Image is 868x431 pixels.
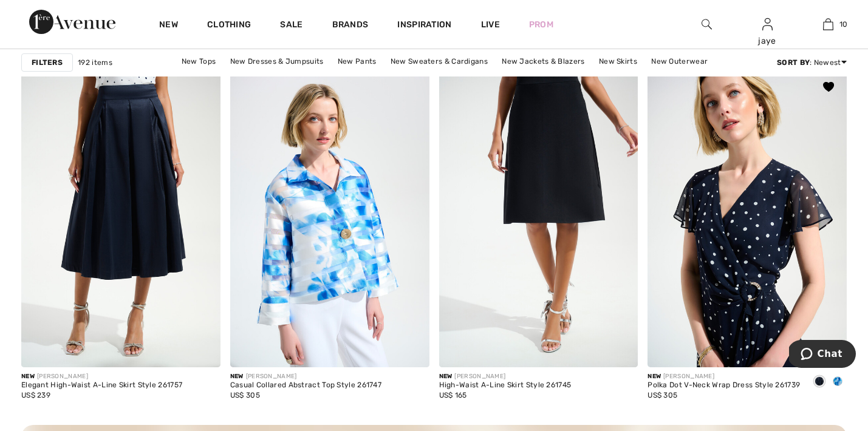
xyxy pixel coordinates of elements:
[762,18,773,30] a: Sign In
[32,57,63,68] strong: Filters
[439,69,638,367] img: High-Waist A-Line Skirt Style 261745. Black
[648,391,677,399] span: US$ 305
[648,69,847,367] a: Polka Dot V-Neck Wrap Dress Style 261739. Midnight Blue/Vanilla
[230,381,381,390] div: Casual Collared Abstract Top Style 261747
[207,19,251,32] a: Clothing
[737,35,797,47] div: jaye
[21,372,182,381] div: [PERSON_NAME]
[481,18,500,31] a: Live
[777,57,847,68] div: : Newest
[332,19,369,32] a: Brands
[593,53,643,69] a: New Skirts
[648,373,661,380] span: New
[829,372,847,392] div: Vanilla/blue
[230,69,429,367] img: Casual Collared Abstract Top Style 261747. Vanilla/blue
[159,19,178,32] a: New
[280,19,302,32] a: Sale
[439,391,467,399] span: US$ 165
[823,17,833,32] img: My Bag
[810,372,829,392] div: Midnight Blue/Vanilla
[777,58,810,67] strong: Sort By
[789,340,856,370] iframe: Opens a widget where you can chat to one of our agents
[762,17,773,32] img: My Info
[839,19,848,30] span: 10
[439,381,572,390] div: High-Waist A-Line Skirt Style 261745
[823,82,834,92] img: heart_black.svg
[230,391,260,399] span: US$ 305
[21,373,35,380] span: New
[439,372,572,381] div: [PERSON_NAME]
[21,69,220,367] img: Elegant High-Waist A-Line Skirt Style 261757. Midnight Blue
[397,19,451,32] span: Inspiration
[496,53,590,69] a: New Jackets & Blazers
[798,17,858,32] a: 10
[648,381,800,390] div: Polka Dot V-Neck Wrap Dress Style 261739
[332,53,383,69] a: New Pants
[230,372,381,381] div: [PERSON_NAME]
[648,372,800,381] div: [PERSON_NAME]
[21,381,182,390] div: Elegant High-Waist A-Line Skirt Style 261757
[176,53,222,69] a: New Tops
[230,373,244,380] span: New
[21,391,50,399] span: US$ 239
[702,17,712,32] img: search the website
[529,18,553,31] a: Prom
[78,57,112,68] span: 192 items
[645,53,714,69] a: New Outerwear
[224,53,330,69] a: New Dresses & Jumpsuits
[384,53,494,69] a: New Sweaters & Cardigans
[29,10,115,34] img: 1ère Avenue
[439,373,453,380] span: New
